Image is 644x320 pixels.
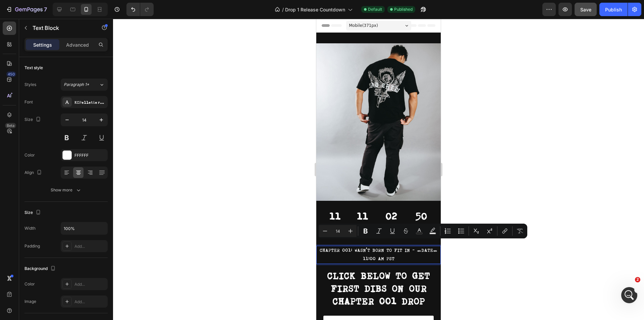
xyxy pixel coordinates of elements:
span: / [282,6,284,13]
button: go back [4,3,17,15]
div: Styles [24,82,36,88]
div: I understand now, thank you so much. For this issue, kindly close all tabs on your current main G... [11,112,105,152]
div: Publish [605,6,622,13]
button: Save [575,3,597,16]
input: Auto [61,222,107,234]
div: Padding [24,243,40,249]
div: i need to finish a few things first, but i will try [30,187,123,200]
div: FFFFFF [74,152,106,158]
p: Text Block [33,24,90,32]
p: Settings [33,41,52,48]
div: Sad says… [5,162,129,183]
div: i need to finish a few things first, but i will try [24,183,129,204]
div: Width [24,225,36,231]
button: Emoji picker [10,220,16,225]
span: Default [368,6,382,12]
img: Profile image for Adrian [19,4,30,14]
button: Publish [599,3,628,16]
div: 450 [6,72,16,77]
button: Start recording [43,220,48,225]
div: I understand now, thank you so much. For this issue, kindly close all tabs on your current main G... [5,108,110,156]
div: Align [24,168,43,177]
div: KCPelletierTyped [74,99,106,105]
div: Text style [24,65,43,71]
div: yes, it works on the incognito browser as well [24,82,129,103]
span: Save [580,7,591,12]
h1: [PERSON_NAME] [33,3,76,8]
div: Color [24,152,35,158]
span: Paragraph 1* [64,82,89,88]
div: Adrian says… [5,108,129,162]
span: Published [394,6,413,12]
div: Sad says… [5,183,129,210]
button: Show more [24,184,108,196]
span: 2 [635,277,640,282]
div: i can't at the moment, but i will try right before i sign off [24,162,129,183]
div: Image [24,299,36,305]
span: Drop 1 Release Countdown [285,6,345,13]
div: Size [24,115,42,124]
p: Advanced [66,41,89,48]
div: yes, it works on the incognito browser as well [30,86,123,99]
div: Undo/Redo [126,3,154,16]
p: Active [33,8,46,15]
div: Close [118,3,130,15]
div: i can't at the moment, but i will try right before i sign off [30,166,123,179]
iframe: Intercom live chat [621,287,637,303]
div: Show more [51,187,82,193]
div: Add... [74,243,106,249]
div: Add... [74,299,106,305]
div: Add... [74,281,106,287]
iframe: Design area [316,19,441,320]
button: Home [105,3,118,15]
button: Send a message… [115,217,126,228]
div: Beta [5,123,16,128]
p: 7 [44,5,47,13]
textarea: Message… [6,206,128,217]
button: 7 [3,3,50,16]
div: Editor contextual toolbar [318,224,527,238]
div: Color [24,281,35,287]
div: Sad says… [5,82,129,108]
button: Paragraph 1* [61,79,108,91]
div: Font [24,99,33,105]
button: Upload attachment [32,220,37,225]
button: Gif picker [21,220,26,225]
div: Size [24,208,42,217]
div: Background [24,264,57,273]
